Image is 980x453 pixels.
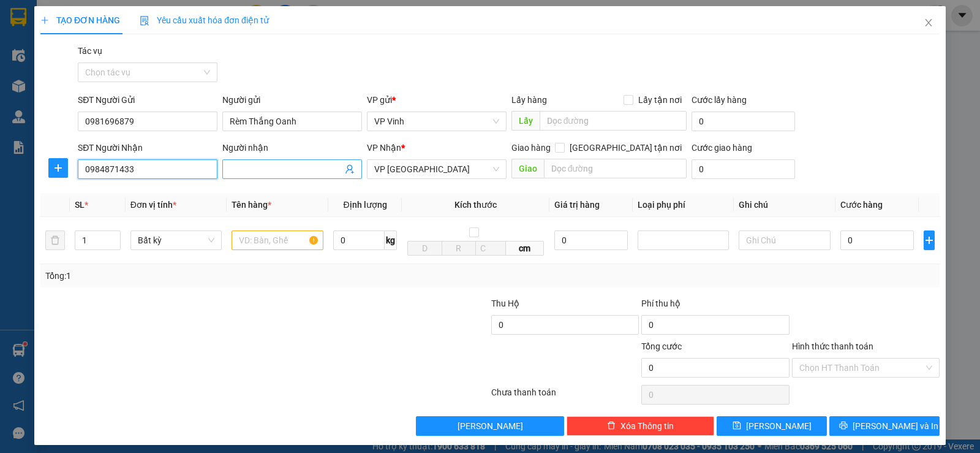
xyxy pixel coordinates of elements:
span: Lấy hàng [511,95,547,105]
button: plus [924,230,935,250]
div: VP gửi [367,93,507,107]
span: [PERSON_NAME] [746,419,812,433]
button: delete [45,230,65,250]
button: [PERSON_NAME] [416,416,563,436]
span: Giao hàng [511,143,551,153]
input: Dọc đường [540,111,687,131]
span: VP Đà Nẵng [374,160,499,178]
div: Chưa thanh toán [490,386,640,407]
button: plus [48,158,68,178]
span: plus [40,16,49,25]
img: icon [140,16,149,26]
span: save [733,421,741,431]
span: delete [607,421,616,431]
input: Ghi Chú [739,230,831,250]
span: Tên hàng [232,200,271,210]
div: Phí thu hộ [641,297,789,315]
div: Người nhận [222,141,362,154]
input: C [475,241,507,256]
span: Bất kỳ [138,231,215,249]
span: VP Nhận [367,143,401,153]
input: 0 [554,230,628,250]
span: [PERSON_NAME] [458,419,523,433]
span: TẠO ĐƠN HÀNG [40,15,120,25]
span: kg [385,230,397,250]
label: Cước giao hàng [692,143,752,153]
strong: PHIẾU GỬI HÀNG [47,89,109,116]
input: VD: Bàn, Ghế [232,230,323,250]
span: user-add [345,164,355,174]
span: [GEOGRAPHIC_DATA] tận nơi [565,141,687,154]
span: Yêu cầu xuất hóa đơn điện tử [140,15,269,25]
button: save[PERSON_NAME] [717,416,827,436]
input: D [407,241,442,256]
label: Tác vụ [78,46,102,56]
strong: HÃNG XE HẢI HOÀNG GIA [39,12,116,39]
span: Đơn vị tính [130,200,176,210]
button: printer[PERSON_NAME] và In [829,416,940,436]
th: Ghi chú [734,193,835,217]
span: plus [49,163,67,173]
th: Loại phụ phí [633,193,734,217]
span: Cước hàng [840,200,883,210]
input: Cước lấy hàng [692,112,795,131]
div: Người gửi [222,93,362,107]
span: Tổng cước [641,341,682,351]
span: Giao [511,159,544,178]
span: Kích thước [454,200,497,210]
label: Hình thức thanh toán [792,341,873,351]
input: R [442,241,476,256]
span: [PERSON_NAME] và In [853,419,938,433]
input: Dọc đường [544,159,687,178]
div: SĐT Người Gửi [78,93,217,107]
button: Close [911,6,946,40]
img: logo [7,51,28,112]
span: close [924,18,933,28]
span: Giá trị hàng [554,200,600,210]
span: Định lượng [344,200,387,210]
span: Lấy [511,111,540,131]
button: deleteXóa Thông tin [567,416,714,436]
span: VP Vinh [374,112,499,131]
span: SL [75,200,85,210]
input: Cước giao hàng [692,159,795,179]
span: Thu Hộ [491,299,519,308]
span: 24 [PERSON_NAME] - Vinh - [GEOGRAPHIC_DATA] [29,41,119,73]
div: Tổng: 1 [45,269,379,283]
label: Cước lấy hàng [692,95,747,105]
span: plus [924,235,934,245]
div: SĐT Người Nhận [78,141,217,154]
span: Lấy tận nơi [633,93,687,107]
span: cm [506,241,544,256]
span: printer [839,421,848,431]
span: Xóa Thông tin [620,419,674,433]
